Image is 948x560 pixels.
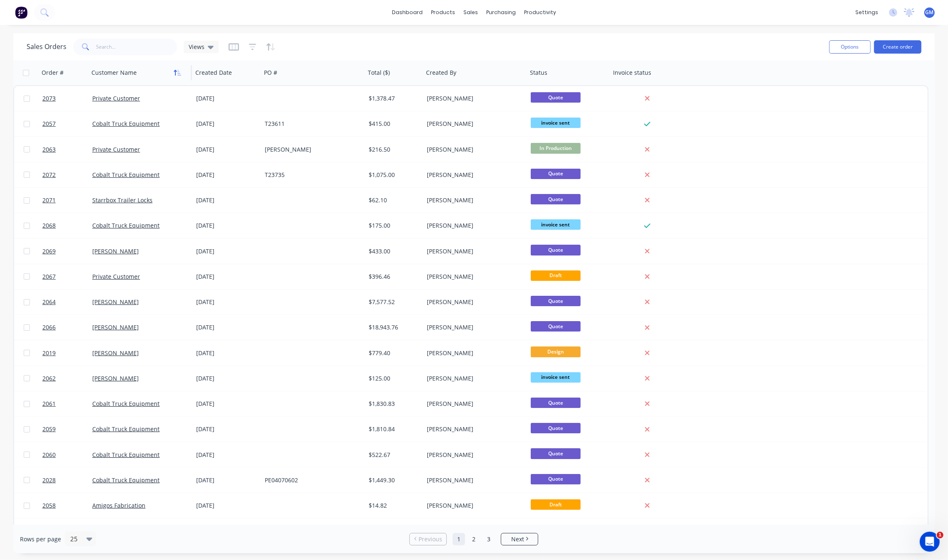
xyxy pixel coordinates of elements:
[427,425,519,433] div: [PERSON_NAME]
[42,273,56,281] span: 2067
[92,196,153,204] a: Starrbox Trailer Locks
[42,69,64,77] div: Order #
[42,86,92,111] a: 2073
[42,94,56,103] span: 2073
[42,247,56,255] span: 2069
[92,501,145,509] a: Amigos Fabrication
[264,69,277,77] div: PO #
[92,247,139,255] a: [PERSON_NAME]
[511,535,524,543] span: Next
[196,120,258,128] div: [DATE]
[196,247,258,255] div: [DATE]
[613,69,651,77] div: Invoice status
[406,533,542,545] ul: Pagination
[42,111,92,136] a: 2057
[427,171,519,179] div: [PERSON_NAME]
[368,69,390,77] div: Total ($)
[196,425,258,433] div: [DATE]
[520,6,560,19] div: productivity
[42,518,92,543] a: 2030
[196,221,258,230] div: [DATE]
[92,273,140,280] a: Private Customer
[196,273,258,281] div: [DATE]
[369,349,418,357] div: $779.40
[427,247,519,255] div: [PERSON_NAME]
[829,40,871,54] button: Options
[196,145,258,154] div: [DATE]
[42,417,92,442] a: 2059
[265,120,357,128] div: T23611
[410,535,446,543] a: Previous page
[427,196,519,204] div: [PERSON_NAME]
[265,476,357,484] div: PE04070602
[369,476,418,484] div: $1,449.30
[196,476,258,484] div: [DATE]
[501,535,538,543] a: Next page
[196,451,258,459] div: [DATE]
[265,171,357,179] div: T23735
[42,468,92,493] a: 2028
[196,501,258,510] div: [DATE]
[419,535,442,543] span: Previous
[42,451,56,459] span: 2060
[531,296,581,306] span: Quote
[42,341,92,366] a: 2019
[531,499,581,510] span: Draft
[427,374,519,383] div: [PERSON_NAME]
[459,6,482,19] div: sales
[369,451,418,459] div: $522.67
[874,40,921,54] button: Create order
[42,315,92,340] a: 2066
[427,501,519,510] div: [PERSON_NAME]
[42,493,92,518] a: 2058
[42,213,92,238] a: 2068
[42,366,92,391] a: 2062
[196,94,258,103] div: [DATE]
[427,323,519,332] div: [PERSON_NAME]
[196,323,258,332] div: [DATE]
[427,120,519,128] div: [PERSON_NAME]
[42,196,56,204] span: 2071
[42,290,92,314] a: 2064
[427,476,519,484] div: [PERSON_NAME]
[369,171,418,179] div: $1,075.00
[427,6,459,19] div: products
[369,221,418,230] div: $175.00
[531,372,581,383] span: invoice sent
[92,298,139,306] a: [PERSON_NAME]
[369,374,418,383] div: $125.00
[196,374,258,383] div: [DATE]
[92,221,160,229] a: Cobalt Truck Equipment
[42,349,56,357] span: 2019
[42,400,56,408] span: 2061
[531,143,581,153] span: In Production
[92,400,160,408] a: Cobalt Truck Equipment
[196,171,258,179] div: [DATE]
[42,239,92,264] a: 2069
[427,349,519,357] div: [PERSON_NAME]
[483,533,495,545] a: Page 3
[468,533,480,545] a: Page 2
[369,323,418,332] div: $18,943.76
[42,188,92,213] a: 2071
[369,298,418,306] div: $7,577.52
[195,69,232,77] div: Created Date
[369,196,418,204] div: $62.10
[369,501,418,510] div: $14.82
[42,298,56,306] span: 2064
[531,194,581,204] span: Quote
[531,448,581,459] span: Quote
[531,423,581,433] span: Quote
[531,118,581,128] span: invoice sent
[388,6,427,19] a: dashboard
[427,145,519,154] div: [PERSON_NAME]
[96,39,177,55] input: Search...
[42,391,92,416] a: 2061
[42,323,56,332] span: 2066
[937,532,943,538] span: 1
[42,501,56,510] span: 2058
[369,400,418,408] div: $1,830.83
[189,42,204,51] span: Views
[531,92,581,103] span: Quote
[42,171,56,179] span: 2072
